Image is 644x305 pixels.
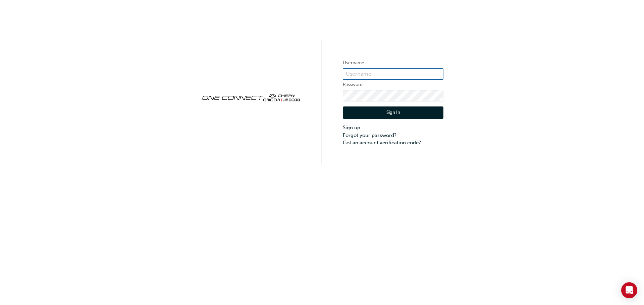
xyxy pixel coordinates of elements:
label: Username [343,59,443,67]
button: Sign In [343,106,443,119]
label: Password [343,81,443,89]
a: Forgot your password? [343,132,443,139]
div: Open Intercom Messenger [621,282,637,298]
a: Sign up [343,124,443,132]
input: Username [343,68,443,80]
img: oneconnect [201,88,301,106]
a: Got an account verification code? [343,139,443,147]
